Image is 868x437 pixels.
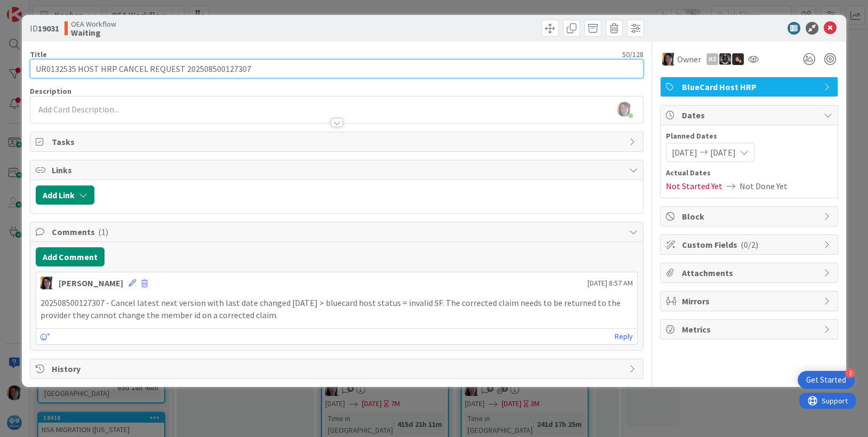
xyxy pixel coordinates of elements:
[677,53,701,66] span: Owner
[588,278,633,289] span: [DATE] 8:57 AM
[666,180,722,192] span: Not Started Yet
[845,368,855,378] div: 3
[682,266,818,279] span: Attachments
[50,50,644,59] div: 50 / 128
[36,247,105,266] button: Add Comment
[52,225,624,238] span: Comments
[22,2,49,14] span: Support
[30,59,644,78] input: type card name here...
[30,86,71,96] span: Description
[666,167,832,179] span: Actual Dates
[666,131,832,142] span: Planned Dates
[682,210,818,223] span: Block
[672,146,697,159] span: [DATE]
[59,277,123,289] div: [PERSON_NAME]
[36,185,94,205] button: Add Link
[52,164,624,176] span: Links
[682,323,818,336] span: Metrics
[741,239,758,250] span: ( 0/2 )
[682,238,818,251] span: Custom Fields
[52,362,624,375] span: History
[710,146,736,159] span: [DATE]
[682,295,818,307] span: Mirrors
[662,53,675,66] img: TC
[740,180,787,192] span: Not Done Yet
[617,102,632,117] img: 6opDD3BK3MiqhSbxlYhxNxWf81ilPuNy.jpg
[30,22,59,35] span: ID
[806,375,846,385] div: Get Started
[41,297,633,321] p: 202508500127307 - Cancel latest next version with last date changed [DATE] > bluecard host status...
[71,20,116,28] span: OEA Workflow
[30,50,47,59] label: Title
[52,135,624,148] span: Tasks
[615,330,633,343] a: Reply
[98,226,108,237] span: ( 1 )
[682,109,818,122] span: Dates
[71,28,116,37] b: Waiting
[38,23,59,34] b: 19031
[706,53,718,65] div: HZ
[798,371,855,389] div: Open Get Started checklist, remaining modules: 3
[732,53,744,65] img: ZB
[682,80,818,93] span: BlueCard Host HRP
[41,277,53,289] img: TC
[719,53,731,65] img: KG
